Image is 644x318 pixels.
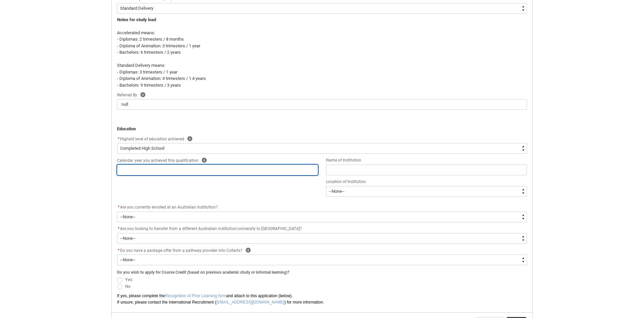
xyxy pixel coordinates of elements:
[326,179,366,184] span: Location of Institution
[125,277,132,282] span: Yes
[120,205,218,210] span: Are you currently enrolled at an Australian institution?
[117,270,289,275] span: Do you wish to apply for Course Credit (based on previous academic study or informal learning)?
[117,293,165,298] span: If yes, please complete the
[117,300,216,305] span: If unsure, please contact the International Recruitment (
[117,75,527,82] p: - Diploma of Animation: 4 trimesters / 1.4 years
[117,43,527,49] p: - Diploma of Animation: 3 trimesters / 1 year
[118,137,119,141] abbr: required
[226,293,293,298] span: and attach to this application (below).
[284,300,324,305] span: ) for more information.
[117,49,527,56] p: - Bachelors: 6 trimesters / 2 years
[216,300,284,305] a: [EMAIL_ADDRESS][DOMAIN_NAME]
[120,226,302,231] span: Are you looking to transfer from a different Australian institution/university to [GEOGRAPHIC_DATA]?
[118,205,119,210] abbr: required
[117,30,527,36] p: Accelerated means:
[326,158,361,163] span: Name of Institution
[118,226,119,231] abbr: required
[165,293,226,298] a: Recognition of Prior Learning form
[118,248,119,253] abbr: required
[117,126,136,131] strong: Education
[117,93,137,97] span: Referred By
[120,137,184,141] span: Highest level of education achieved
[117,62,527,69] p: Standard Delivery means:
[117,17,156,22] strong: Notes for study load
[125,284,130,289] span: No
[117,36,527,43] p: - Diplomas: 2 trimesters / 8 months
[120,248,243,253] span: Do you have a package offer from a pathway provider into Collarts?
[117,82,527,89] p: - Bachelors: 9 trimesters / 3 years
[117,158,199,163] span: Calendar year you achieved this qualification
[117,69,527,76] p: - Diplomas: 3 trimesters / 1 year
